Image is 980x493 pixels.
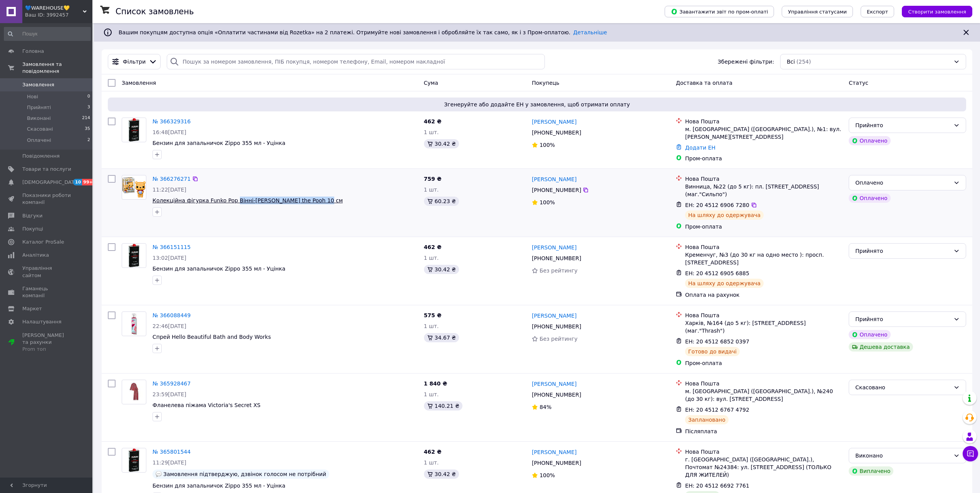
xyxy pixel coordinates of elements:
span: Управління статусами [788,9,847,15]
span: ЕН: 20 4512 6906 7280 [685,202,749,208]
div: [PHONE_NUMBER] [530,253,583,264]
span: Оплачені [27,137,51,144]
div: Пром-оплата [685,359,843,367]
span: 22:46[DATE] [152,323,186,329]
span: ЕН: 20 4512 6852 0397 [685,338,749,345]
div: Нова Пошта [685,175,843,183]
div: Винница, №22 (до 5 кг): пл. [STREET_ADDRESS] (маг."Сильпо") [685,183,843,198]
a: № 365928467 [152,380,191,387]
a: Детальніше [573,29,607,35]
div: Прийнято [855,315,950,323]
img: Фото товару [128,244,140,268]
img: Фото товару [122,177,146,198]
span: Товари та послуги [22,166,71,173]
div: [PHONE_NUMBER] [530,321,583,332]
span: 1 шт. [424,459,439,466]
a: Фото товару [122,118,146,142]
div: Нова Пошта [685,311,843,319]
span: 1 шт. [424,187,439,193]
a: № 366088449 [152,312,191,318]
div: Нова Пошта [685,243,843,251]
span: 13:02[DATE] [152,255,186,261]
span: Доставка та оплата [676,80,732,86]
span: 💙WAREHOUSE💛 [25,5,83,12]
span: 11:29[DATE] [152,459,186,466]
span: 575 ₴ [424,312,442,318]
div: 30.42 ₴ [424,139,459,148]
a: [PERSON_NAME] [532,244,576,251]
a: Колекційна фігурка Funko Pop Вінні-[PERSON_NAME] the Pooh 10 см [152,197,343,204]
span: Прийняті [27,104,51,111]
span: Відгуки [22,212,42,219]
span: 35 [85,126,90,133]
div: [PHONE_NUMBER] [530,185,583,195]
span: Маркет [22,305,42,312]
span: Без рейтингу [539,336,578,342]
h1: Список замовлень [116,7,194,16]
span: ЕН: 20 4512 6692 7761 [685,483,749,489]
div: Виконано [855,451,950,460]
span: Вашим покупцям доступна опція «Оплатити частинами від Rozetka» на 2 платежі. Отримуйте нові замов... [119,29,607,35]
span: Аналітика [22,252,49,259]
input: Пошук за номером замовлення, ПІБ покупця, номером телефону, Email, номером накладної [167,54,545,69]
div: м. [GEOGRAPHIC_DATA] ([GEOGRAPHIC_DATA].), №240 (до 30 кг): вул. [STREET_ADDRESS] [685,387,843,403]
div: Прийнято [855,247,950,255]
img: Фото товару [128,118,140,142]
span: Cума [424,80,438,86]
img: Фото товару [128,448,140,472]
div: Прийнято [855,121,950,130]
button: Експорт [861,6,895,17]
span: Налаштування [22,318,62,325]
div: Нова Пошта [685,118,843,125]
div: 60.23 ₴ [424,197,459,206]
span: 1 шт. [424,255,439,261]
span: Головна [22,48,44,55]
div: м. [GEOGRAPHIC_DATA] ([GEOGRAPHIC_DATA].), №1: вул. [PERSON_NAME][STREET_ADDRESS] [685,125,843,141]
span: 100% [539,472,555,478]
span: 462 ₴ [424,118,442,125]
img: Фото товару [125,380,143,404]
span: 99+ [82,179,95,185]
a: № 366151115 [152,244,191,250]
a: Бензин для запальничок Zippo 355 мл - Уцінка [152,266,285,272]
div: [PHONE_NUMBER] [530,127,583,138]
div: Оплата на рахунок [685,291,843,299]
span: Показники роботи компанії [22,192,71,206]
span: Каталог ProSale [22,239,64,246]
span: Бензин для запальничок Zippo 355 мл - Уцінка [152,140,285,146]
span: 1 840 ₴ [424,380,447,387]
div: Виплачено [849,466,893,476]
div: На шляху до одержувача [685,210,764,220]
div: Prom топ [22,346,71,353]
span: 462 ₴ [424,244,442,250]
span: Управління сайтом [22,265,71,279]
span: Створити замовлення [908,9,966,15]
a: [PERSON_NAME] [532,380,576,388]
span: 2 [87,137,90,144]
div: Скасовано [855,383,950,392]
div: Оплачено [849,193,890,203]
span: [DEMOGRAPHIC_DATA] [22,179,79,186]
img: :speech_balloon: [156,471,162,477]
a: [PERSON_NAME] [532,175,576,183]
span: Повідомлення [22,153,60,160]
a: Фото товару [122,448,146,473]
span: 1 шт. [424,129,439,135]
span: Покупець [532,80,559,86]
span: Виконані [27,115,51,122]
a: Бензин для запальничок Zippo 355 мл - Уцінка [152,483,285,489]
a: Фланелева піжама Victoria's Secret XS [152,402,260,408]
div: 140.21 ₴ [424,401,462,411]
div: Оплачено [849,136,890,145]
span: ЕН: 20 4512 6905 6885 [685,270,749,276]
span: 759 ₴ [424,176,442,182]
a: Фото товару [122,311,146,336]
span: Без рейтингу [539,268,578,274]
div: Харків, №164 (до 5 кг): [STREET_ADDRESS] (маг."Thrash") [685,319,843,335]
a: № 366329316 [152,118,191,125]
a: № 365801544 [152,449,191,455]
button: Чат з покупцем [963,446,978,461]
span: 214 [82,115,90,122]
button: Завантажити звіт по пром-оплаті [665,6,774,17]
